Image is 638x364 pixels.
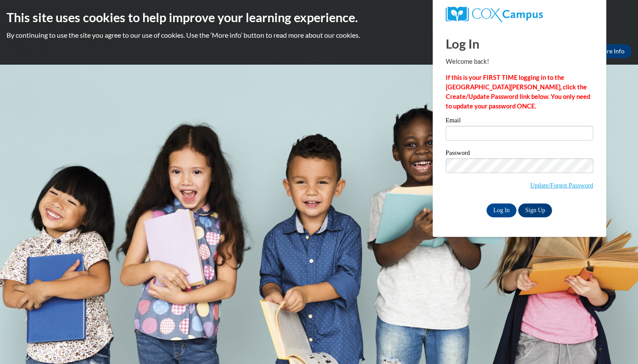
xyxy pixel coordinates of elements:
img: COX Campus [446,7,543,22]
label: Email [446,117,593,126]
h1: Log In [446,35,593,52]
strong: If this is your FIRST TIME logging in to the [GEOGRAPHIC_DATA][PERSON_NAME], click the Create/Upd... [446,74,590,110]
h2: This site uses cookies to help improve your learning experience. [7,9,631,26]
a: Sign Up [518,203,552,217]
label: Password [446,150,593,158]
a: Update/Forgot Password [530,182,593,189]
p: By continuing to use the site you agree to our use of cookies. Use the ‘More info’ button to read... [7,30,631,40]
p: Welcome back! [446,57,593,66]
a: More Info [591,44,631,58]
input: Log In [487,203,517,217]
a: COX Campus [446,7,593,22]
